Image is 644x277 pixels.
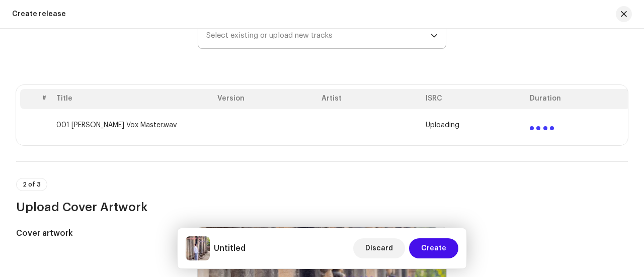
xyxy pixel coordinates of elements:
[206,23,431,48] span: Select existing or upload new tracks
[16,199,628,215] h3: Upload Cover Artwork
[421,238,446,258] span: Create
[431,23,438,48] div: dropdown trigger
[317,89,422,109] th: Artist
[52,89,213,109] th: Title
[213,89,317,109] th: Version
[365,238,393,258] span: Discard
[214,242,246,254] h5: Untitled
[526,89,630,109] th: Duration
[52,109,213,141] td: 001 [PERSON_NAME] Vox Master.wav
[186,236,210,260] img: cd1ff6be-aa12-4a07-902b-7590c0ae0429
[16,227,182,239] h5: Cover artwork
[422,89,526,109] th: ISRC
[409,238,458,258] button: Create
[353,238,405,258] button: Discard
[426,121,459,129] span: Uploading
